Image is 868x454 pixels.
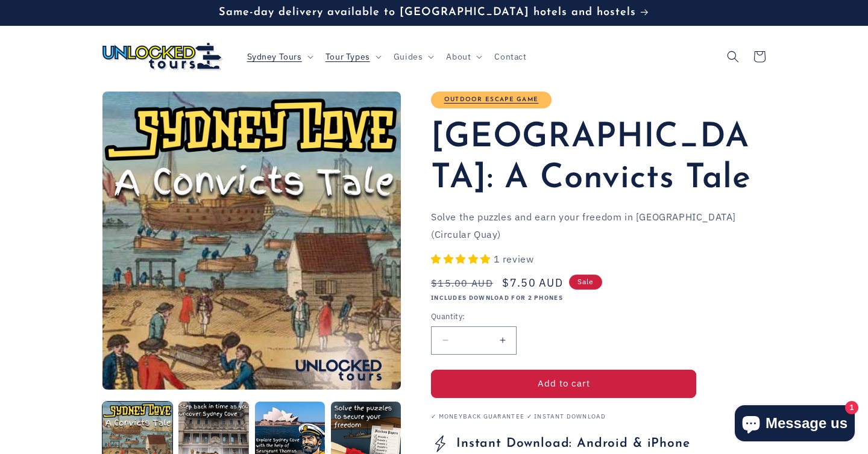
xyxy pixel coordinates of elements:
a: Contact [487,44,533,69]
summary: About [439,44,487,69]
summary: Guides [386,44,439,69]
a: Unlocked Tours [98,38,228,75]
span: Same-day delivery available to [GEOGRAPHIC_DATA] hotels and hostels [219,7,636,18]
span: 1 review [494,253,534,265]
span: Tour Types [325,51,370,62]
p: Solve the puzzles and earn your freedom in [GEOGRAPHIC_DATA] (Circular Quay) [431,208,766,243]
strong: INCLUDES DOWNLOAD FOR 2 PHONES [431,294,563,302]
span: Contact [494,51,526,62]
span: 5.00 stars [431,253,494,265]
summary: Search [720,43,746,70]
summary: Tour Types [318,44,386,69]
p: ✓ Moneyback Guarantee ✓ Instant Download [431,413,766,420]
summary: Sydney Tours [240,44,318,69]
span: Guides [394,51,423,62]
label: Quantity: [431,311,696,323]
strong: Instant Download: Android & iPhone [456,437,690,450]
img: Unlocked Tours [102,43,223,70]
inbox-online-store-chat: Shopify online store chat [731,405,858,444]
span: Sale [569,275,602,290]
button: Add to cart [431,370,696,398]
a: Outdoor Escape Game [444,96,539,103]
s: $15.00 AUD [431,276,493,290]
span: Sydney Tours [247,51,302,62]
span: About [446,51,471,62]
h1: [GEOGRAPHIC_DATA]: A Convicts Tale [431,117,766,199]
span: $7.50 AUD [502,275,563,291]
